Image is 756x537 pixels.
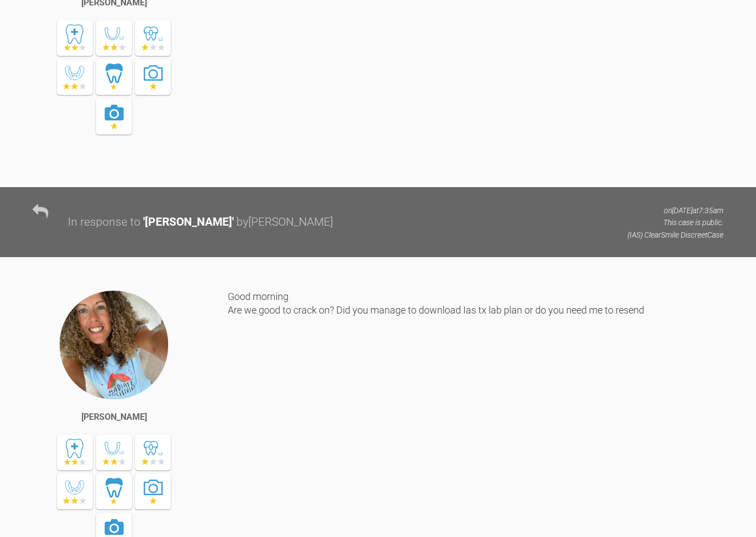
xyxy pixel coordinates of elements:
div: by [PERSON_NAME] [236,213,333,232]
div: ' [PERSON_NAME] ' [143,213,234,232]
img: Rebecca Lynne Williams [59,290,169,400]
p: (IAS) ClearSmile Discreet Case [627,229,723,241]
div: In response to [68,213,140,232]
div: [PERSON_NAME] [81,410,147,424]
p: This case is public. [627,216,723,228]
p: on [DATE] at 7:35am [627,204,723,216]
